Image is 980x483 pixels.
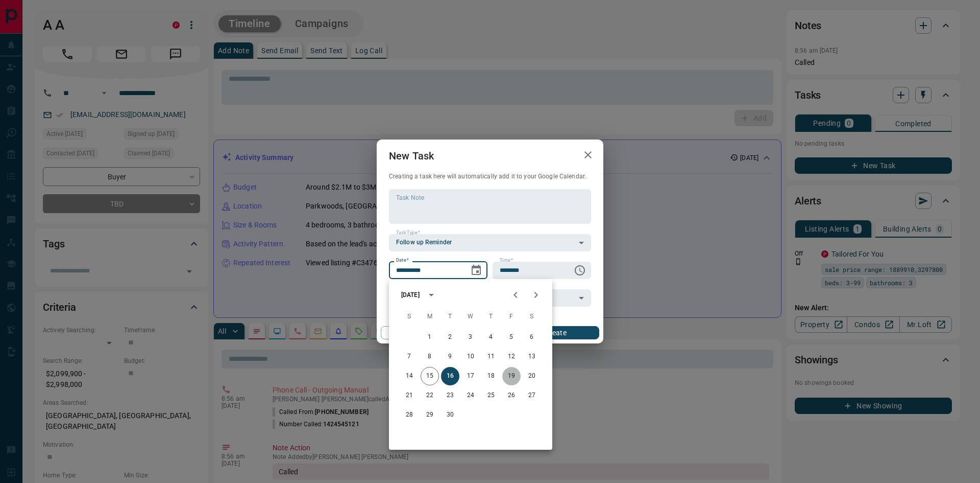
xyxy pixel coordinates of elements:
[502,348,521,366] button: 12
[482,367,500,385] button: 18
[389,234,591,251] div: Follow up Reminder
[502,386,521,405] button: 26
[441,307,459,327] span: Tuesday
[377,140,446,172] h2: New Task
[466,260,486,281] button: Choose date, selected date is Sep 16, 2025
[389,172,591,181] p: Creating a task here will automatically add it to your Google Calendar.
[396,229,420,236] label: Task Type
[461,328,480,347] button: 3
[381,326,468,339] button: Cancel
[400,406,419,424] button: 28
[482,386,500,405] button: 25
[421,328,439,347] button: 1
[502,328,521,347] button: 5
[523,348,541,366] button: 13
[523,367,541,385] button: 20
[505,285,526,305] button: Previous month
[523,307,541,327] span: Saturday
[400,307,419,327] span: Sunday
[482,328,500,347] button: 4
[421,406,439,424] button: 29
[570,260,590,281] button: Choose time, selected time is 6:00 AM
[441,386,459,405] button: 23
[502,307,521,327] span: Friday
[441,328,459,347] button: 2
[396,257,409,264] label: Date
[461,386,480,405] button: 24
[461,307,480,327] span: Wednesday
[502,367,521,385] button: 19
[400,348,419,366] button: 7
[441,367,459,385] button: 16
[523,386,541,405] button: 27
[461,348,480,366] button: 10
[421,307,439,327] span: Monday
[461,367,480,385] button: 17
[500,257,513,264] label: Time
[421,367,439,385] button: 15
[421,348,439,366] button: 8
[421,386,439,405] button: 22
[523,328,541,347] button: 6
[512,326,599,339] button: Create
[400,367,419,385] button: 14
[482,307,500,327] span: Thursday
[441,406,459,424] button: 30
[441,348,459,366] button: 9
[400,386,419,405] button: 21
[526,285,546,305] button: Next month
[423,286,440,304] button: calendar view is open, switch to year view
[482,348,500,366] button: 11
[401,290,420,300] div: [DATE]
